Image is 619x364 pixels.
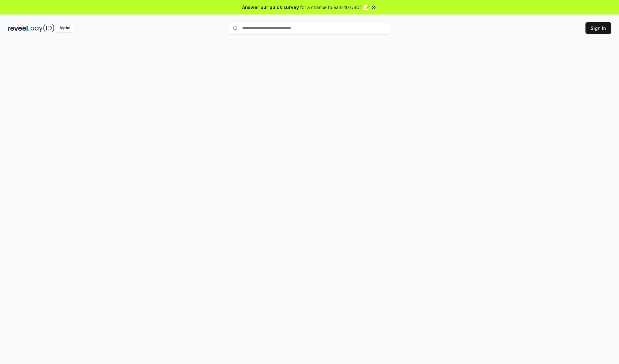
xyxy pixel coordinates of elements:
button: Sign In [585,22,611,34]
img: reveel_dark [8,24,29,32]
img: pay_id [31,24,54,32]
div: Alpha [56,24,74,32]
span: for a chance to earn 10 USDT 📝 [300,4,369,11]
span: Answer our quick survey [242,4,299,11]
